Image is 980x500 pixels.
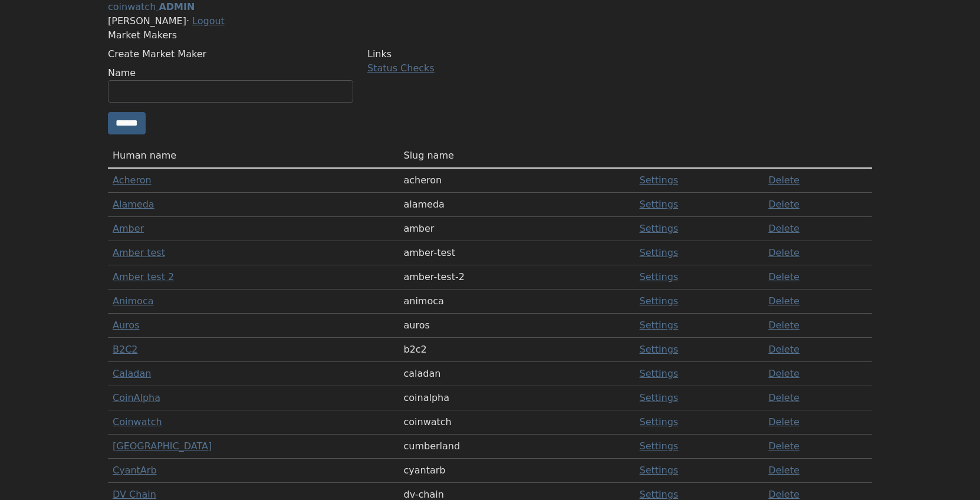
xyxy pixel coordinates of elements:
[640,489,679,500] a: Settings
[108,1,195,12] a: coinwatch ADMIN
[399,386,634,410] td: coinalpha
[367,47,613,61] div: Links
[113,440,212,452] a: [GEOGRAPHIC_DATA]
[113,489,156,500] a: DV Chain
[640,223,679,234] a: Settings
[768,295,800,307] a: Delete
[768,416,800,427] a: Delete
[399,290,634,314] td: animoca
[399,338,634,362] td: b2c2
[192,15,225,27] a: Logout
[640,465,679,476] a: Settings
[768,344,800,355] a: Delete
[640,344,679,355] a: Settings
[113,465,157,476] a: CyantArb
[367,63,435,74] a: Status Checks
[768,199,800,210] a: Delete
[108,144,399,168] td: Human name
[113,416,162,427] a: Coinwatch
[113,344,138,355] a: B2C2
[640,295,679,307] a: Settings
[108,28,872,42] div: Market Makers
[399,168,634,193] td: acheron
[399,193,634,217] td: alameda
[768,489,800,500] a: Delete
[113,199,154,210] a: Alameda
[399,459,634,483] td: cyantarb
[399,435,634,459] td: cumberland
[113,320,139,331] a: Auros
[399,217,634,241] td: amber
[768,175,800,186] a: Delete
[768,465,800,476] a: Delete
[768,247,800,258] a: Delete
[399,241,634,265] td: amber-test
[640,199,679,210] a: Settings
[399,144,634,168] td: Slug name
[768,223,800,234] a: Delete
[640,271,679,282] a: Settings
[768,368,800,379] a: Delete
[113,175,152,186] a: Acheron
[399,265,634,290] td: amber-test-2
[108,47,353,61] div: Create Market Maker
[113,295,154,307] a: Animoca
[399,314,634,338] td: auros
[640,175,679,186] a: Settings
[113,247,165,258] a: Amber test
[640,320,679,331] a: Settings
[640,392,679,403] a: Settings
[640,416,679,427] a: Settings
[768,320,800,331] a: Delete
[399,410,634,435] td: coinwatch
[113,392,160,403] a: CoinAlpha
[768,440,800,452] a: Delete
[640,247,679,258] a: Settings
[108,14,872,28] div: [PERSON_NAME]
[113,271,174,282] a: Amber test 2
[113,223,144,234] a: Amber
[113,368,151,379] a: Caladan
[640,368,679,379] a: Settings
[640,440,679,452] a: Settings
[768,392,800,403] a: Delete
[399,362,634,386] td: caladan
[186,15,189,27] span: ·
[108,66,136,80] label: Name
[768,271,800,282] a: Delete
